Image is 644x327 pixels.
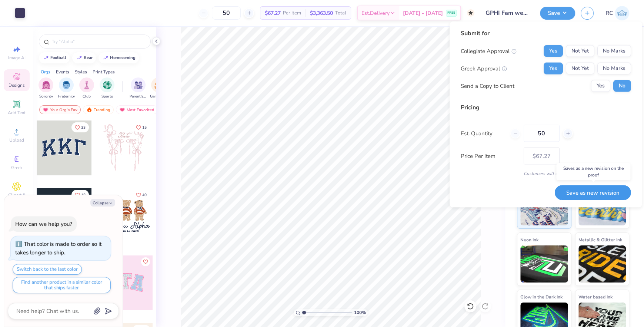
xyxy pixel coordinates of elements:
[540,7,575,20] button: Save
[81,126,86,129] span: 33
[101,94,113,99] span: Sports
[42,81,50,89] img: Sorority Image
[43,107,49,112] img: most_fav.gif
[461,47,517,55] div: Collegiate Approval
[544,45,563,57] button: Yes
[310,9,333,17] span: $3,363.50
[8,55,26,61] span: Image AI
[9,137,24,143] span: Upload
[520,245,568,283] img: Neon Ink
[605,9,613,17] span: RC
[99,52,139,63] button: homecoming
[116,105,158,114] div: Most Favorited
[555,185,631,200] button: Save as new revision
[72,52,96,63] button: bear
[75,69,87,75] div: Styles
[154,81,163,89] img: Game Day Image
[100,77,114,99] button: filter button
[361,9,390,17] span: Est. Delivery
[41,69,50,75] div: Orgs
[51,38,146,45] input: Try "Alpha"
[578,293,613,301] span: Water based Ink
[39,105,81,114] div: Your Org's Fav
[90,199,115,207] button: Collapse
[461,152,518,160] label: Price Per Item
[556,163,630,180] div: Saves as a new revision on the proof
[83,81,91,89] img: Club Image
[566,45,594,57] button: Not Yet
[283,9,301,17] span: Per Item
[81,193,86,197] span: 18
[447,10,455,16] span: FREE
[79,77,94,99] div: filter for Club
[461,170,631,177] div: Customers will see this price on HQ.
[597,45,631,57] button: No Marks
[142,126,147,129] span: 15
[461,129,505,138] label: Est. Quantity
[133,190,150,200] button: Like
[150,94,167,99] span: Game Day
[83,94,91,99] span: Club
[8,110,26,116] span: Add Text
[520,236,538,244] span: Neon Ink
[100,77,114,99] div: filter for Sports
[50,56,66,60] div: football
[43,56,49,60] img: trend_line.gif
[79,77,94,99] button: filter button
[524,125,560,142] input: – –
[15,220,72,228] div: How can we help you?
[212,6,241,20] input: – –
[520,293,563,301] span: Glow in the Dark Ink
[130,77,147,99] div: filter for Parent's Weekend
[461,82,514,90] div: Send a Copy to Client
[597,63,631,75] button: No Marks
[76,56,82,60] img: trend_line.gif
[403,9,443,17] span: [DATE] - [DATE]
[461,64,507,73] div: Greek Approval
[142,193,147,197] span: 40
[578,245,626,283] img: Metallic & Glitter Ink
[265,9,281,17] span: $67.27
[615,6,629,20] img: Rylee Cheney
[39,94,53,99] span: Sorority
[150,77,167,99] button: filter button
[150,77,167,99] div: filter for Game Day
[15,240,101,256] div: That color is made to order so it takes longer to ship.
[354,309,366,316] span: 100 %
[58,94,75,99] span: Fraternity
[591,80,610,92] button: Yes
[93,69,115,75] div: Print Types
[605,6,629,20] a: RC
[480,6,534,20] input: Untitled Design
[544,63,563,75] button: Yes
[566,63,594,75] button: Not Yet
[134,81,143,89] img: Parent's Weekend Image
[130,77,147,99] button: filter button
[39,77,53,99] button: filter button
[335,9,346,17] span: Total
[103,81,111,89] img: Sports Image
[461,103,631,112] div: Pricing
[62,81,70,89] img: Fraternity Image
[13,264,82,275] button: Switch back to the last color
[11,165,23,171] span: Greek
[613,80,631,92] button: No
[130,94,147,99] span: Parent's Weekend
[13,277,111,293] button: Find another product in a similar color that ships faster
[56,69,69,75] div: Events
[71,190,89,200] button: Like
[39,52,70,63] button: football
[84,56,93,60] div: bear
[9,82,25,88] span: Designs
[39,77,53,99] div: filter for Sorority
[141,257,150,266] button: Like
[71,122,89,132] button: Like
[133,122,150,132] button: Like
[58,77,75,99] button: filter button
[4,192,30,204] span: Clipart & logos
[119,107,125,112] img: most_fav.gif
[103,56,109,60] img: trend_line.gif
[86,107,92,112] img: trending.gif
[83,105,114,114] div: Trending
[461,29,631,38] div: Submit for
